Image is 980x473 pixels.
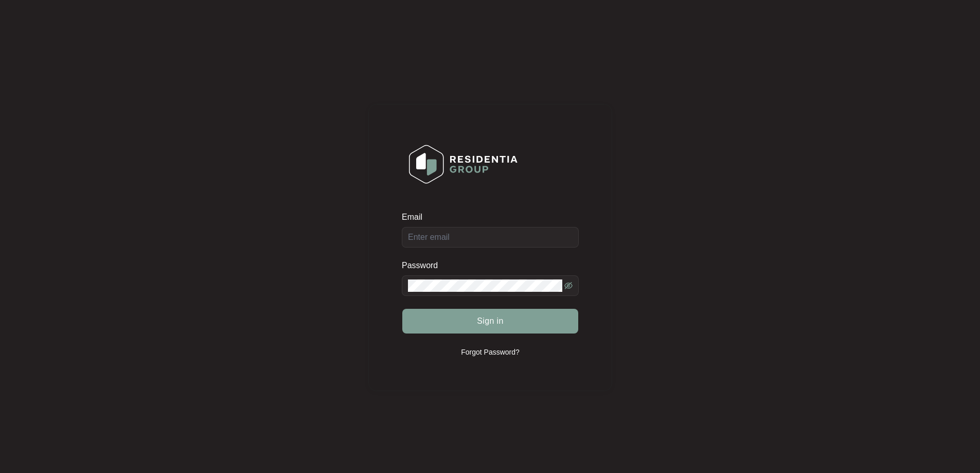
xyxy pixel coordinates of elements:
[402,138,524,190] img: Login Logo
[402,309,578,334] button: Sign in
[477,315,504,327] span: Sign in
[461,347,520,357] p: Forgot Password?
[564,282,573,290] span: eye-invisible
[402,227,579,248] input: Email
[402,212,430,222] label: Email
[408,279,562,292] input: Password
[402,260,446,271] label: Password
